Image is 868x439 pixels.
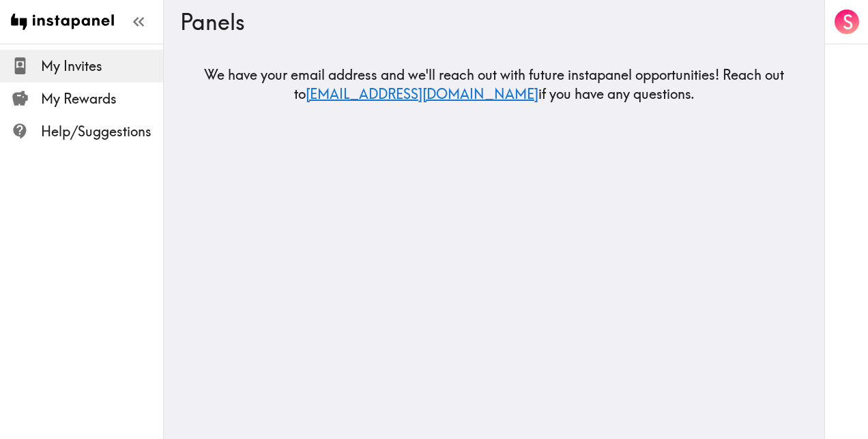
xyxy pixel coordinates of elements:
[180,9,797,35] h3: Panels
[833,8,860,35] button: S
[41,57,163,76] span: My Invites
[41,122,163,141] span: Help/Suggestions
[306,85,538,102] a: [EMAIL_ADDRESS][DOMAIN_NAME]
[180,65,808,104] h5: We have your email address and we'll reach out with future instapanel opportunities! Reach out to...
[41,89,163,108] span: My Rewards
[843,10,853,34] span: S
